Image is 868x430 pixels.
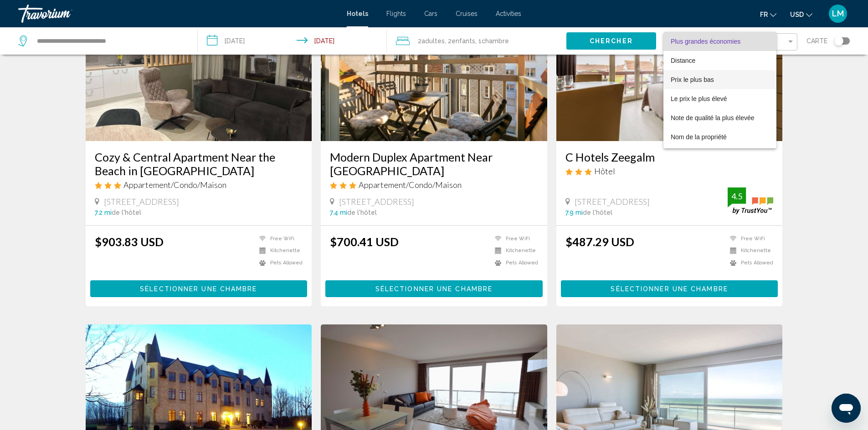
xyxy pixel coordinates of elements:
[671,95,727,102] span: Le prix le plus élevé
[832,394,861,423] iframe: Bouton de lancement de la fenêtre de messagerie
[671,57,695,64] span: Distance
[671,38,740,45] span: Plus grandes économies
[663,32,776,148] div: Sort by
[671,76,714,83] span: Prix le plus bas
[671,114,755,121] span: Note de qualité la plus élevée
[671,133,727,141] span: Nom de la propriété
